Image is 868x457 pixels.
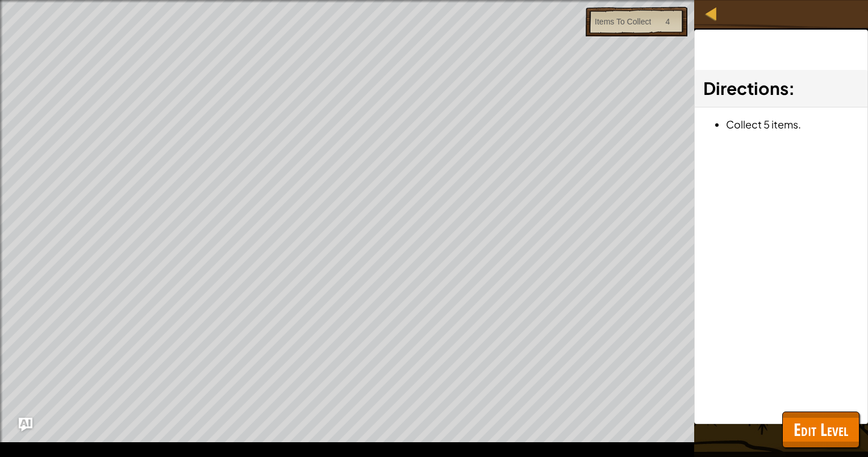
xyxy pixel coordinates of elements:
[726,116,859,132] li: Collect 5 items.
[703,76,859,101] h3: :
[595,16,651,27] div: Items To Collect
[19,418,32,431] button: Ask AI
[703,77,788,99] span: Directions
[794,418,848,441] span: Edit Level
[666,16,670,27] div: 4
[782,412,859,448] button: Edit Level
